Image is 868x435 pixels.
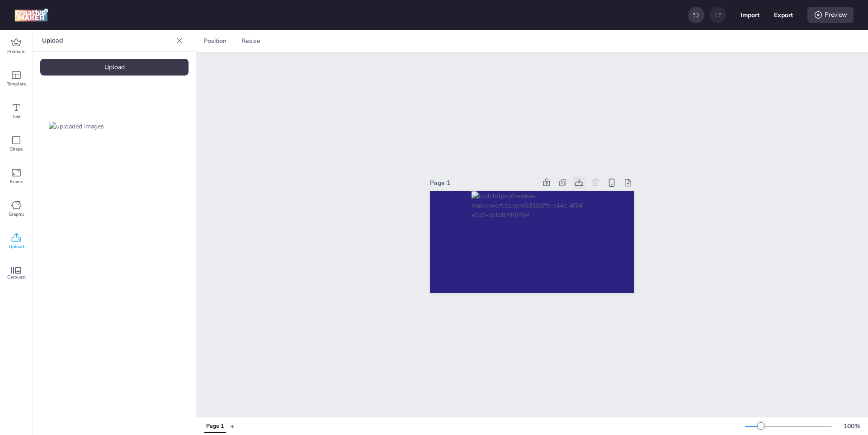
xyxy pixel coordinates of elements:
[14,8,48,22] img: logo Creative Maker
[12,113,21,120] span: Text
[774,5,793,24] button: Export
[9,211,24,218] span: Graphic
[40,59,189,76] div: Upload
[741,5,759,24] button: Import
[807,7,854,23] div: Preview
[430,178,537,188] div: Page 1
[230,418,235,434] button: +
[7,48,26,55] span: Premium
[206,422,224,430] div: Page 1
[9,243,24,251] span: Upload
[49,122,104,131] img: uploaded images
[200,418,230,434] div: Tabs
[202,36,228,46] span: Position
[7,80,26,88] span: Template
[240,36,262,46] span: Resize
[7,274,26,281] span: Carousel
[10,178,23,185] span: Frame
[10,146,23,153] span: Shape
[841,421,863,431] div: 100 %
[42,30,172,52] p: Upload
